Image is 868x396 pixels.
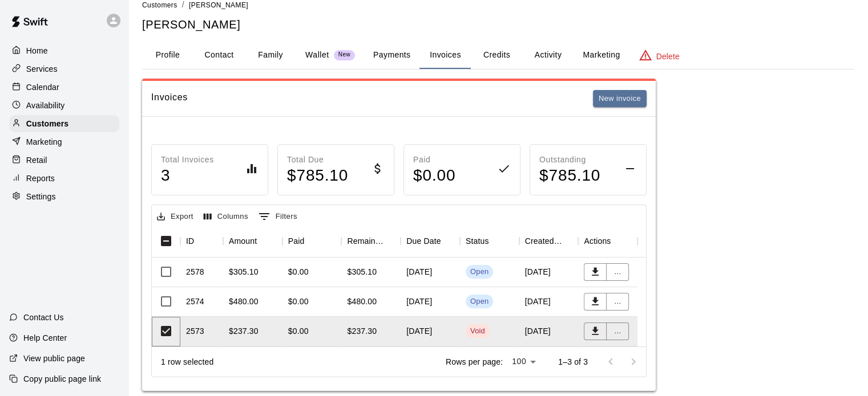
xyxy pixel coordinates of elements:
[161,166,214,186] h4: 3
[9,152,119,169] a: Retail
[23,332,67,344] p: Help Center
[223,225,282,257] div: Amount
[401,317,460,346] div: [DATE]
[341,225,401,257] div: Remaining
[161,154,214,166] p: Total Invoices
[385,233,401,249] button: Sort
[186,225,194,257] div: ID
[142,17,854,32] h5: [PERSON_NAME]
[334,51,355,59] span: New
[470,296,488,307] div: Open
[401,287,460,317] div: [DATE]
[26,81,59,93] p: Calendar
[584,263,607,281] button: Download PDF
[9,97,119,114] a: Availability
[257,233,273,249] button: Sort
[578,225,637,257] div: Actions
[558,356,588,368] p: 1–3 of 3
[574,42,629,69] button: Marketing
[26,191,56,202] p: Settings
[23,373,101,385] p: Copy public page link
[142,1,177,9] span: Customers
[656,51,680,62] p: Delete
[186,325,204,337] div: 2573
[419,42,471,69] button: Invoices
[26,118,68,129] p: Customers
[288,296,309,307] div: $0.00
[193,42,245,69] button: Contact
[562,233,578,249] button: Sort
[26,173,55,184] p: Reports
[460,225,519,257] div: Status
[229,325,259,337] div: $237.30
[347,266,377,277] div: $305.10
[142,42,193,69] button: Profile
[470,267,488,277] div: Open
[489,233,505,249] button: Sort
[151,90,188,108] h6: Invoices
[142,42,854,69] div: basic tabs example
[201,208,251,226] button: Select columns
[606,263,629,281] button: ...
[186,266,204,277] div: 2578
[470,326,485,337] div: Void
[606,293,629,311] button: ...
[229,225,257,257] div: Amount
[9,133,119,150] a: Marketing
[282,225,342,257] div: Paid
[466,225,489,257] div: Status
[441,233,457,249] button: Sort
[9,79,119,96] a: Calendar
[9,42,119,59] a: Home
[288,225,305,257] div: Paid
[347,325,377,337] div: $237.30
[287,166,348,186] h4: $ 785.10
[229,296,259,307] div: $480.00
[519,317,579,346] div: [DATE]
[26,136,62,148] p: Marketing
[287,154,348,166] p: Total Due
[519,258,579,287] div: [DATE]
[446,356,503,368] p: Rows per page:
[304,233,320,249] button: Sort
[180,225,223,257] div: ID
[161,356,213,368] div: 1 row selected
[9,60,119,77] a: Services
[154,208,196,226] button: Export
[539,154,600,166] p: Outstanding
[194,233,210,249] button: Sort
[611,233,627,249] button: Sort
[288,325,309,337] div: $0.00
[413,166,455,186] h4: $ 0.00
[584,322,607,340] button: Download PDF
[9,188,119,205] a: Settings
[256,207,300,226] button: Show filters
[26,154,47,166] p: Retail
[401,258,460,287] div: [DATE]
[347,296,377,307] div: $480.00
[9,170,119,187] a: Reports
[593,90,647,108] button: New invoice
[288,266,309,277] div: $0.00
[347,225,385,257] div: Remaining
[186,296,204,307] div: 2574
[606,322,629,340] button: ...
[406,225,441,257] div: Due Date
[522,42,574,69] button: Activity
[245,42,296,69] button: Family
[401,225,460,257] div: Due Date
[9,115,119,132] a: Customers
[26,45,48,56] p: Home
[413,154,455,166] p: Paid
[23,353,85,364] p: View public page
[26,63,58,75] p: Services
